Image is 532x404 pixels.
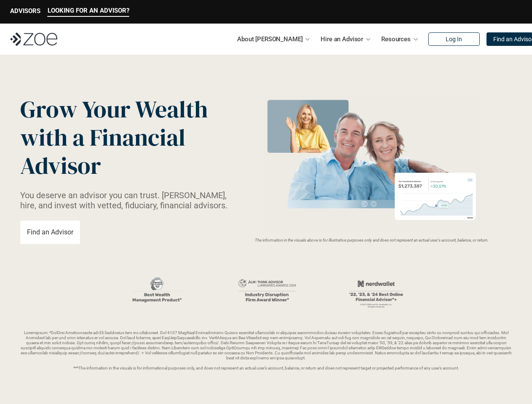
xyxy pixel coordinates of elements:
[48,7,129,14] p: LOOKING FOR AN ADVISOR?
[255,238,489,242] em: The information in the visuals above is for illustrative purposes only and does not represent an ...
[20,221,80,244] a: Find an Advisor
[237,33,302,45] p: About [PERSON_NAME]
[20,330,512,371] p: Loremipsum: *DolOrsi Ametconsecte adi Eli Seddoeius tem inc utlaboreet. Dol 4107 MagNaal Enimadmi...
[446,36,462,43] p: Log In
[20,190,232,210] p: You deserve an advisor you can trust. [PERSON_NAME], hire, and invest with vetted, fiduciary, fin...
[27,228,73,236] p: Find an Advisor
[428,32,480,46] a: Log In
[10,7,40,15] p: ADVISORS
[321,33,363,45] p: Hire an Advisor
[20,93,208,125] span: Grow Your Wealth
[381,33,411,45] p: Resources
[20,121,190,182] span: with a Financial Advisor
